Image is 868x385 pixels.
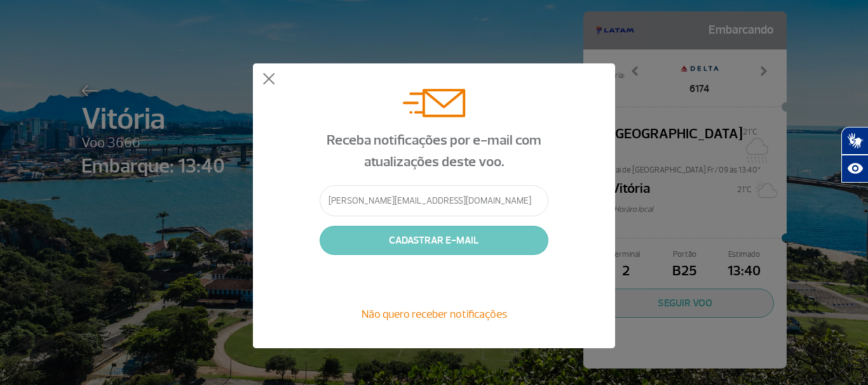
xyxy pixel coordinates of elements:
button: Abrir recursos assistivos. [841,155,868,183]
div: Plugin de acessibilidade da Hand Talk. [841,127,868,183]
button: Abrir tradutor de língua de sinais. [841,127,868,155]
span: Não quero receber notificações [362,307,507,321]
input: Informe o seu e-mail [320,185,548,216]
span: Receba notificações por e-mail com atualizações deste voo. [327,131,541,171]
button: CADASTRAR E-MAIL [320,226,548,255]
